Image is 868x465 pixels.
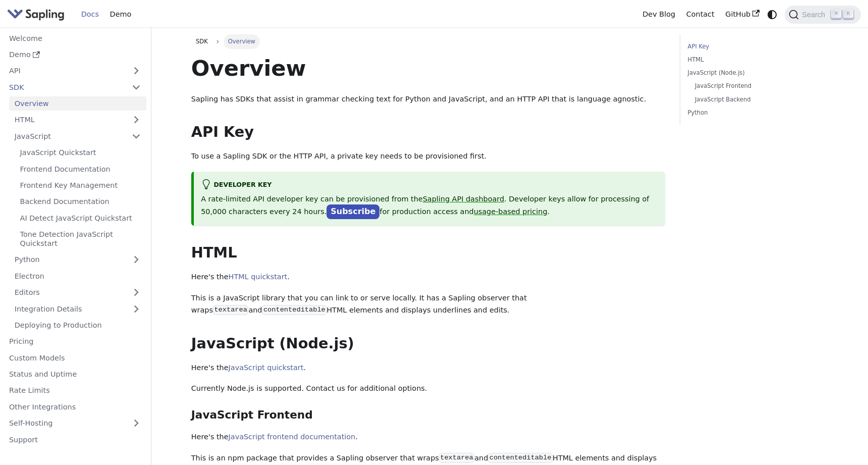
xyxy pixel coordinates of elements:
[15,211,146,225] a: AI Detect JavaScript Quickstart
[9,285,126,300] a: Editors
[191,431,666,443] p: Here's the .
[201,179,658,191] div: Developer Key
[191,292,666,317] p: This is a JavaScript library that you can link to or serve locally. It has a Sapling observer tha...
[785,6,860,24] button: Search (Command+K)
[9,318,146,333] a: Deploying to Production
[474,208,548,216] a: usage-based pricing
[229,273,288,281] a: HTML quickstart
[327,204,379,219] a: Subscribe
[126,285,146,300] button: Expand sidebar category 'Editors'
[488,453,553,463] code: contenteditable
[4,367,146,382] a: Status and Uptime
[191,55,666,82] h1: Overview
[4,47,146,62] a: Demo
[15,145,146,160] a: JavaScript Quickstart
[439,453,474,463] code: textarea
[4,334,146,349] a: Pricing
[843,10,853,19] kbd: K
[191,383,666,395] p: Currently Node.js is supported. Contact us for additional options.
[191,34,212,48] a: SDK
[765,7,780,22] button: Switch between dark and light mode (currently system mode)
[4,432,146,447] a: Support
[191,150,666,163] p: To use a Sapling SDK or the HTTP API, a private key needs to be provisioned first.
[7,7,65,22] img: Sapling.ai
[191,271,666,283] p: Here's the .
[831,10,841,19] kbd: ⌘
[9,113,146,127] a: HTML
[191,93,666,106] p: Sapling has SDKs that assist in grammar checking text for Python and JavaScript, and an HTTP API ...
[191,335,666,353] h2: JavaScript (Node.js)
[9,96,146,111] a: Overview
[4,399,146,414] a: Other Integrations
[15,194,146,209] a: Backend Documentation
[423,195,504,203] a: Sapling API dashboard
[688,68,825,78] a: JavaScript (Node.js)
[191,244,666,262] h2: HTML
[4,64,126,78] a: API
[720,7,765,22] a: GitHub
[9,129,146,143] a: JavaScript
[688,55,825,65] a: HTML
[4,383,146,398] a: Rate Limits
[126,80,146,94] button: Collapse sidebar category 'SDK'
[695,81,821,91] a: JavaScript Frontend
[191,362,666,374] p: Here's the .
[4,80,126,94] a: SDK
[4,416,146,431] a: Self-Hosting
[191,408,666,422] h3: JavaScript Frontend
[688,108,825,118] a: Python
[695,95,821,105] a: JavaScript Backend
[9,269,146,283] a: Electron
[15,227,146,251] a: Tone Detection JavaScript Quickstart
[9,252,146,267] a: Python
[15,178,146,193] a: Frontend Key Management
[229,364,304,372] a: JavaScript quickstart
[201,193,658,219] p: A rate-limited API developer key can be provisioned from the . Developer keys allow for processin...
[262,305,327,315] code: contenteditable
[213,305,248,315] code: textarea
[688,42,825,51] a: API Key
[104,7,137,22] a: Demo
[76,7,104,22] a: Docs
[9,301,146,316] a: Integration Details
[681,7,720,22] a: Contact
[637,7,680,22] a: Dev Blog
[196,38,208,45] span: SDK
[4,31,146,45] a: Welcome
[799,11,831,19] span: Search
[4,350,146,365] a: Custom Models
[229,433,356,441] a: JavaScript frontend documentation
[191,123,666,141] h2: API Key
[7,7,68,22] a: Sapling.ai
[224,34,260,48] span: Overview
[191,34,666,48] nav: Breadcrumbs
[15,162,146,176] a: Frontend Documentation
[126,64,146,78] button: Expand sidebar category 'API'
